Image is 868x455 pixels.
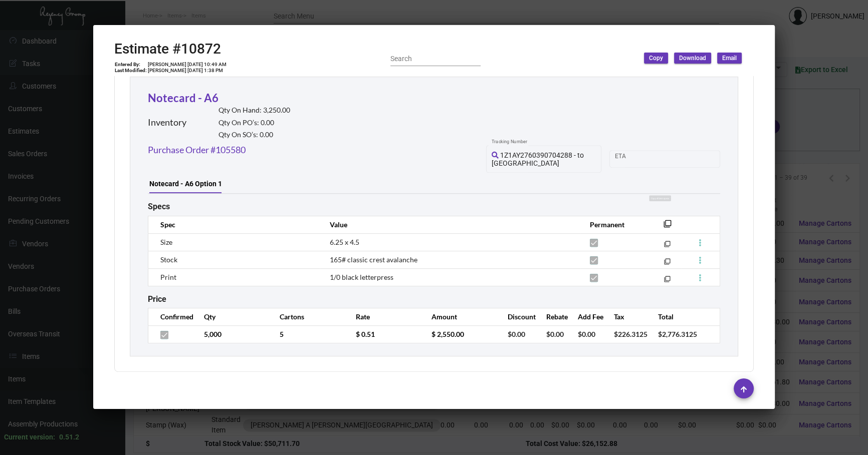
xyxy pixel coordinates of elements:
[194,308,270,325] th: Qty
[148,202,170,211] h2: Specs
[330,273,393,281] span: 1/0 black letterpress
[568,308,604,325] th: Add Fee
[148,294,166,304] h2: Price
[498,308,536,325] th: Discount
[421,308,497,325] th: Amount
[508,330,525,338] span: $0.00
[330,255,417,264] span: 165# classic crest avalanche
[635,188,685,201] div: Copy all item specs
[147,68,227,74] td: [PERSON_NAME] [DATE] 1:38 PM
[674,53,711,64] button: Download
[615,155,646,163] input: Start date
[148,216,320,233] th: Spec
[160,238,172,246] span: Size
[114,68,147,74] td: Last Modified:
[346,308,421,325] th: Rate
[664,278,671,284] mat-icon: filter_none
[160,273,176,281] span: Print
[219,119,290,127] h2: Qty On PO’s: 0.00
[148,91,219,105] a: Notecard - A6
[148,117,186,128] h2: Inventory
[219,106,290,115] h2: Qty On Hand: 3,250.00
[679,54,706,63] span: Download
[649,54,663,63] span: Copy
[147,62,227,68] td: [PERSON_NAME] [DATE] 10:49 AM
[59,432,79,442] div: 0.51.2
[664,223,672,231] mat-icon: filter_none
[655,155,703,163] input: End date
[648,308,698,325] th: Total
[4,432,55,442] div: Current version:
[578,330,595,338] span: $0.00
[722,54,737,63] span: Email
[148,143,246,157] a: Purchase Order #105580
[330,238,359,246] span: 6.25 x 4.5
[658,330,697,338] span: $2,776.3125
[614,330,647,338] span: $226.3125
[664,260,671,267] mat-icon: filter_none
[604,308,648,325] th: Tax
[492,151,584,167] span: 1Z1AY2760390704288 - to [GEOGRAPHIC_DATA]
[114,62,147,68] td: Entered By:
[149,179,222,189] div: Notecard - A6 Option 1
[114,41,227,58] h2: Estimate #10872
[270,308,345,325] th: Cartons
[536,308,568,325] th: Rebate
[148,308,194,325] th: Confirmed
[664,243,671,249] mat-icon: filter_none
[546,330,563,338] span: $0.00
[160,255,177,264] span: Stock
[580,216,648,233] th: Permanent
[644,53,668,64] button: Copy
[320,216,580,233] th: Value
[717,53,742,64] button: Email
[219,131,290,139] h2: Qty On SO’s: 0.00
